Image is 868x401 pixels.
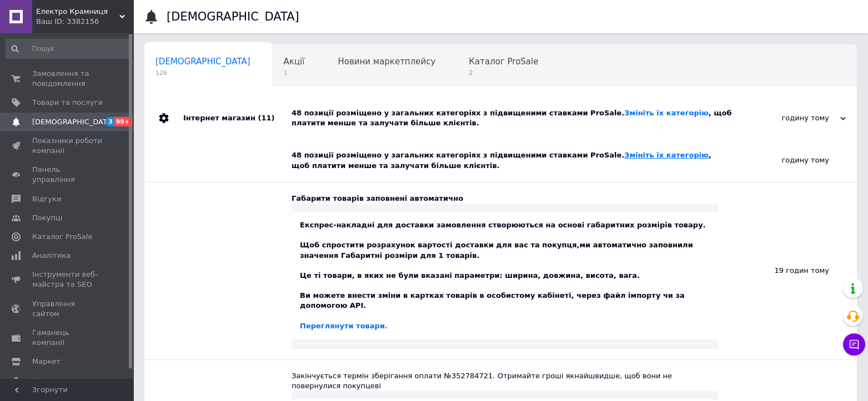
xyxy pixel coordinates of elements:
span: Електро Крамниця [36,7,119,17]
span: Інструменти веб-майстра та SEO [32,270,103,290]
div: годину тому [718,139,857,181]
div: 19 годин тому [718,182,857,359]
div: Закінчується термін зберігання оплати №352784721. Отримайте гроші якнайшвидше, щоб вони не поверн... [292,371,718,391]
span: Налаштування [32,376,89,386]
div: Експрес-накладні для доставки замовлення створюються на основі габаритних розмірів товару. Щоб сп... [300,220,710,331]
div: 48 позиції розміщено у загальних категоріях з підвищеними ставками ProSale. , щоб платити менше т... [292,108,735,128]
span: 99+ [114,117,133,126]
h1: [DEMOGRAPHIC_DATA] [167,10,299,23]
span: Каталог ProSale [469,57,538,67]
span: Управління сайтом [32,299,103,319]
a: Переглянути товари. [300,322,388,330]
div: Габарити товарів заповнені автоматично [292,194,718,204]
span: [DEMOGRAPHIC_DATA] [155,57,250,67]
span: 3 [106,117,114,126]
span: Замовлення та повідомлення [32,69,103,89]
div: годину тому [735,113,846,123]
span: 1 [284,69,305,77]
span: Каталог ProSale [32,232,92,242]
span: Відгуки [32,194,61,204]
span: Товари та послуги [32,98,103,108]
div: Ваш ID: 3382156 [36,17,133,27]
span: Аналітика [32,251,71,261]
button: Чат з покупцем [843,333,865,356]
span: [DEMOGRAPHIC_DATA] [32,117,114,127]
span: 2 [469,69,538,77]
a: Змініть їх категорію [624,151,708,159]
span: Показники роботи компанії [32,136,103,156]
span: Маркет [32,357,61,367]
span: (11) [258,114,274,122]
div: Інтернет магазин [183,97,292,139]
span: Новини маркетплейсу [338,57,435,67]
a: Змініть їх категорію [624,109,708,117]
span: Панель управління [32,165,103,185]
b: ми автоматично заповнили значення Габаритні розміри для 1 товарів. [300,241,693,259]
span: Акції [284,57,305,67]
span: 126 [155,69,250,77]
span: Покупці [32,213,62,223]
div: 48 позиції розміщено у загальних категоріях з підвищеними ставками ProSale. , щоб платити менше т... [292,150,718,170]
input: Пошук [6,39,131,59]
span: Гаманець компанії [32,328,103,348]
